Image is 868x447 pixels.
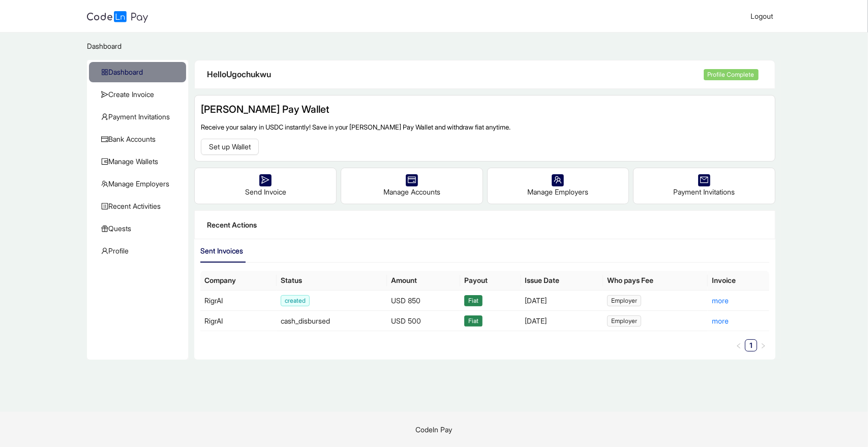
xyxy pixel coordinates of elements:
th: Status [277,271,387,291]
th: Amount [387,271,460,291]
td: cash_disbursed [277,310,387,331]
span: profile [101,203,108,210]
button: left [733,339,745,352]
th: Who pays Fee [603,271,708,291]
span: appstore [101,69,108,76]
td: [DATE] [521,310,604,331]
span: user-add [101,113,108,120]
span: Bank Accounts [101,129,178,149]
span: Manage Wallets [101,151,178,172]
div: Manage Accounts [341,168,483,204]
span: USD 850 [391,296,421,305]
span: Dashboard [87,42,122,50]
span: Fiat [464,295,483,306]
img: logo [87,11,148,23]
span: Profile [101,241,178,261]
span: Quests [101,218,178,239]
span: wallet [101,158,108,165]
span: right [760,343,766,349]
p: Receive your salary in USDC instantly! Save in your [PERSON_NAME] Pay Wallet and withdraw fiat an... [201,122,768,132]
th: Issue Date [521,271,604,291]
div: Recent Actions [207,219,762,231]
li: 1 [745,339,757,352]
span: send [261,176,270,184]
div: Send Invoice [195,168,336,204]
a: more [712,316,729,325]
span: left [736,343,742,349]
span: RigrAI [204,316,223,325]
span: credit-card [101,136,108,143]
span: team [101,180,108,187]
span: Fiat [464,315,483,327]
span: credit-card [408,176,416,184]
span: Dashboard [101,62,178,82]
button: right [757,339,769,352]
div: Sent Invoices [200,245,243,257]
a: more [712,296,729,305]
span: Employer [607,295,641,306]
span: Set up Wallet [209,141,251,152]
span: mail [700,176,708,184]
span: Profile Complete [704,69,759,80]
th: Invoice [708,271,769,291]
a: Profile Complete [704,69,763,80]
div: Hello [207,68,703,81]
button: Set up Wallet [201,139,259,155]
span: Ugochukwu [226,69,271,79]
span: gift [101,225,108,232]
span: RigrAI [204,296,223,305]
span: created [281,295,310,306]
div: Payment Invitations [634,168,775,204]
a: 1 [745,340,757,351]
span: send [101,91,108,98]
li: Next Page [757,339,769,352]
h2: [PERSON_NAME] Pay Wallet [201,102,768,117]
span: Recent Activities [101,196,178,216]
li: Previous Page [733,339,745,352]
span: USD 500 [391,316,421,325]
span: team [554,176,562,184]
span: user [101,247,108,254]
div: Manage Employers [488,168,629,204]
th: Payout [460,271,521,291]
span: Employer [607,315,641,327]
span: Create Invoice [101,84,178,105]
span: Payment Invitations [101,107,178,127]
td: [DATE] [521,291,604,310]
span: Logout [751,12,773,20]
span: Manage Employers [101,174,178,194]
th: Company [200,271,277,291]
